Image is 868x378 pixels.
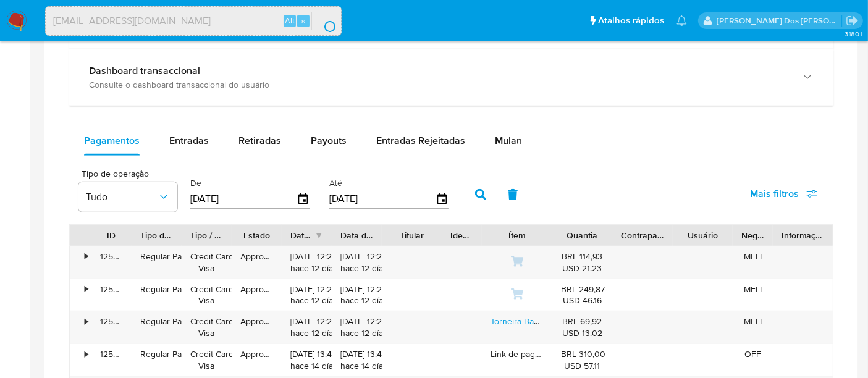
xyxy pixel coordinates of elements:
input: Pesquise usuários ou casos... [46,13,341,29]
span: 3.160.1 [845,29,862,39]
p: renato.lopes@mercadopago.com.br [717,15,842,27]
button: search-icon [311,12,337,30]
span: Atalhos rápidos [598,14,664,27]
span: Alt [285,15,295,27]
a: Notificações [676,15,687,26]
a: Sair [846,14,859,27]
span: s [301,15,305,27]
